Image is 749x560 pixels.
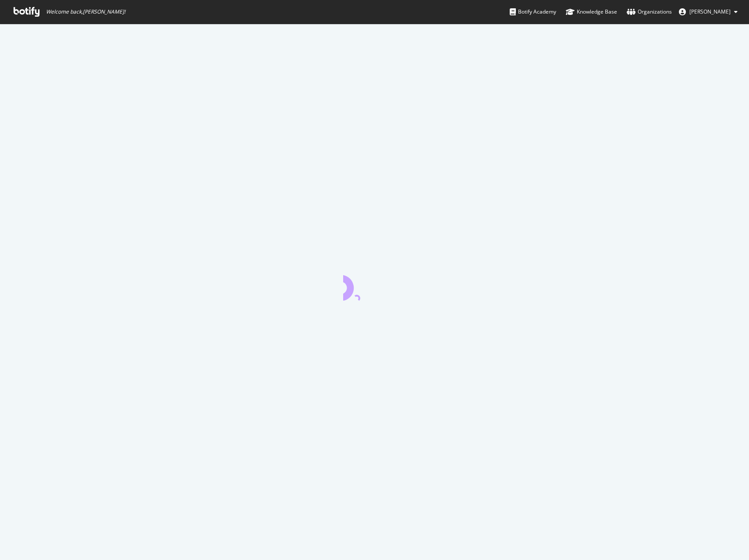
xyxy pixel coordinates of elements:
div: Knowledge Base [566,7,617,16]
span: Cedric Cherchi [689,8,731,15]
div: Botify Academy [510,7,556,16]
div: Organizations [627,7,672,16]
button: [PERSON_NAME] [672,5,745,19]
div: animation [343,269,406,301]
span: Welcome back, [PERSON_NAME] ! [46,8,125,15]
